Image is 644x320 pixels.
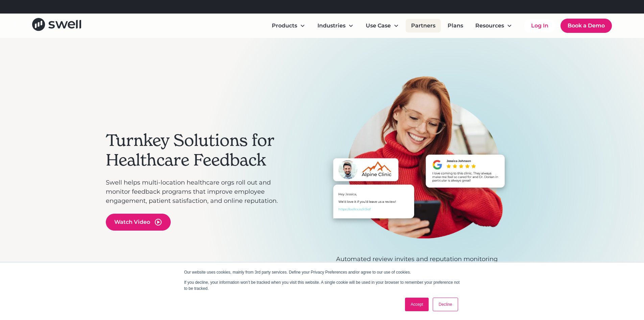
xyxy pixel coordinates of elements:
div: Industries [312,19,359,33]
iframe: Chat Widget [528,247,644,320]
a: Book a Demo [560,19,612,33]
a: Log In [524,19,555,33]
div: 1 of 3 [295,76,539,264]
div: Products [272,22,297,30]
p: Automated review invites and reputation monitoring [295,255,539,264]
div: Resources [470,19,518,33]
h2: Turnkey Solutions for Healthcare Feedback [106,131,288,170]
div: Use Case [360,19,404,33]
div: Industries [317,22,345,30]
div: Use Case [366,22,391,30]
div: Resources [475,22,504,30]
a: Plans [442,19,469,33]
div: carousel [295,76,539,285]
div: Watch Video [114,218,150,226]
p: Our website uses cookies, mainly from 3rd party services. Define your Privacy Preferences and/or ... [184,269,460,275]
a: Partners [406,19,441,33]
a: open lightbox [106,214,171,231]
div: Products [266,19,311,33]
p: Swell helps multi-location healthcare orgs roll out and monitor feedback programs that improve em... [106,178,288,206]
a: Accept [405,298,429,311]
a: Decline [433,298,458,311]
p: If you decline, your information won’t be tracked when you visit this website. A single cookie wi... [184,279,460,292]
a: home [32,18,81,33]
